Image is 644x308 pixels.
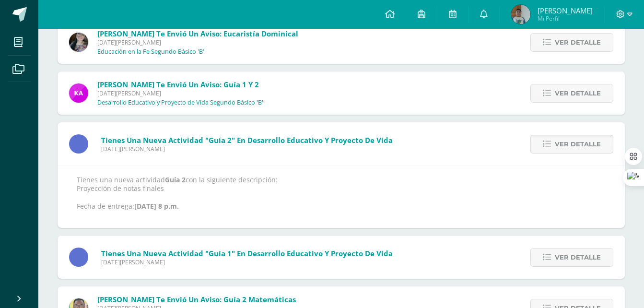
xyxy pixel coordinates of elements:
[555,135,601,153] span: Ver detalle
[97,80,259,89] span: [PERSON_NAME] te envió un aviso: Guía 1 y 2
[97,99,263,107] p: Desarrollo Educativo y Proyecto de Vida Segundo Básico 'B'
[555,34,601,51] span: Ver detalle
[97,38,298,47] span: [DATE][PERSON_NAME]
[97,89,263,97] span: [DATE][PERSON_NAME]
[511,5,530,24] img: e5f5415043d7c88c5c500c2031736f8c.png
[538,6,593,15] span: [PERSON_NAME]
[165,175,186,184] strong: Guía 2
[69,83,88,103] img: c598cf620f05ed9e056c565954b1490b.png
[555,84,601,102] span: Ver detalle
[101,145,393,153] span: [DATE][PERSON_NAME]
[101,258,393,266] span: [DATE][PERSON_NAME]
[101,249,393,258] span: Tienes una nueva actividad "Guía 1" En Desarrollo Educativo y Proyecto de Vida
[97,48,204,56] p: Educación en la Fe Segundo Básico 'B'
[69,33,88,52] img: 8322e32a4062cfa8b237c59eedf4f548.png
[77,176,606,211] p: Tienes una nueva actividad con la siguiente descripción: Proyección de notas finales Fecha de ent...
[101,135,393,145] span: Tienes una nueva actividad "Guía 2" En Desarrollo Educativo y Proyecto de Vida
[134,201,179,211] strong: [DATE] 8 p.m.
[538,14,593,23] span: Mi Perfil
[97,29,298,38] span: [PERSON_NAME] te envió un aviso: Eucaristía Dominical
[555,249,601,266] span: Ver detalle
[97,295,296,304] span: [PERSON_NAME] te envió un aviso: Guía 2 Matemáticas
